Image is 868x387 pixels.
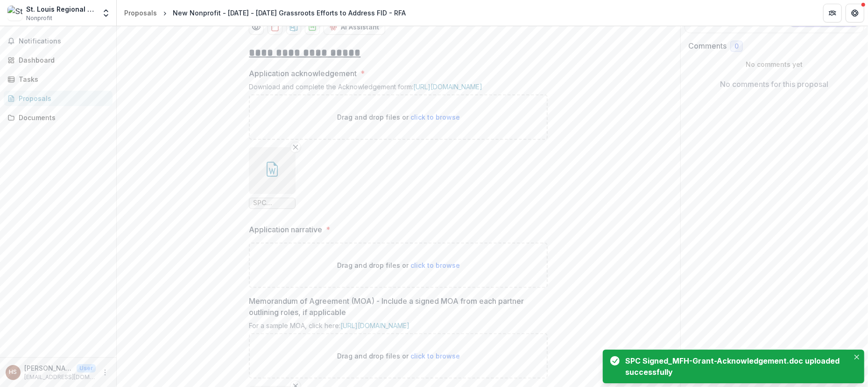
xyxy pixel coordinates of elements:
[4,52,113,68] a: Dashboard
[24,373,96,381] p: [EMAIL_ADDRESS][DOMAIN_NAME]
[4,110,113,125] a: Documents
[19,93,105,103] div: Proposals
[249,83,548,94] div: Download and complete the Acknowledgement form:
[24,363,73,373] p: [PERSON_NAME]
[124,8,157,18] div: Proposals
[120,6,161,20] a: Proposals
[253,199,291,207] span: SPC Signed_MFH-Grant-Acknowledgement.doc
[286,20,301,35] button: download-proposal
[99,367,111,378] button: More
[688,59,861,69] p: No comments yet
[337,351,460,361] p: Drag and drop files or
[337,260,460,270] p: Drag and drop files or
[120,6,409,20] nav: breadcrumb
[413,83,482,91] a: [URL][DOMAIN_NAME]
[26,14,52,22] span: Nonprofit
[9,369,17,375] div: Hannah Schleicher
[410,352,460,360] span: click to browse
[4,72,113,87] a: Tasks
[26,4,96,14] div: St. Louis Regional Suicide Prevention Coalition
[305,20,320,35] button: download-proposal
[823,4,842,22] button: Partners
[846,4,864,22] button: Get Help
[625,355,846,378] div: SPC Signed_MFH-Grant-Acknowledgement.doc uploaded successfully
[324,20,385,35] button: AI Assistant
[19,55,105,65] div: Dashboard
[19,74,105,84] div: Tasks
[851,351,862,363] button: Close
[249,147,296,209] div: Remove FileSPC Signed_MFH-Grant-Acknowledgement.doc
[249,20,264,35] button: Preview 57ab709d-33e0-4e33-a761-4e0b37c960fc-0.pdf
[290,142,301,153] button: Remove File
[99,4,113,22] button: Open entity switcher
[173,8,406,18] div: New Nonprofit - [DATE] - [DATE] Grassroots Efforts to Address FID - RFA
[688,42,727,50] h2: Comments
[249,322,548,333] div: For a sample MOA, click here:
[249,224,322,235] p: Application narrative
[599,346,868,387] div: Notifications-bottom-right
[4,91,113,106] a: Proposals
[19,37,109,45] span: Notifications
[410,113,460,121] span: click to browse
[249,68,357,79] p: Application acknowledgement
[734,43,739,50] span: 0
[720,79,828,90] p: No comments for this proposal
[340,322,409,330] a: [URL][DOMAIN_NAME]
[268,20,282,35] button: download-proposal
[249,295,542,318] p: Memorandum of Agreement (MOA) - Include a signed MOA from each partner outlining roles, if applic...
[77,364,96,373] p: User
[19,113,105,122] div: Documents
[410,261,460,269] span: click to browse
[337,112,460,122] p: Drag and drop files or
[4,34,113,49] button: Notifications
[7,6,22,21] img: St. Louis Regional Suicide Prevention Coalition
